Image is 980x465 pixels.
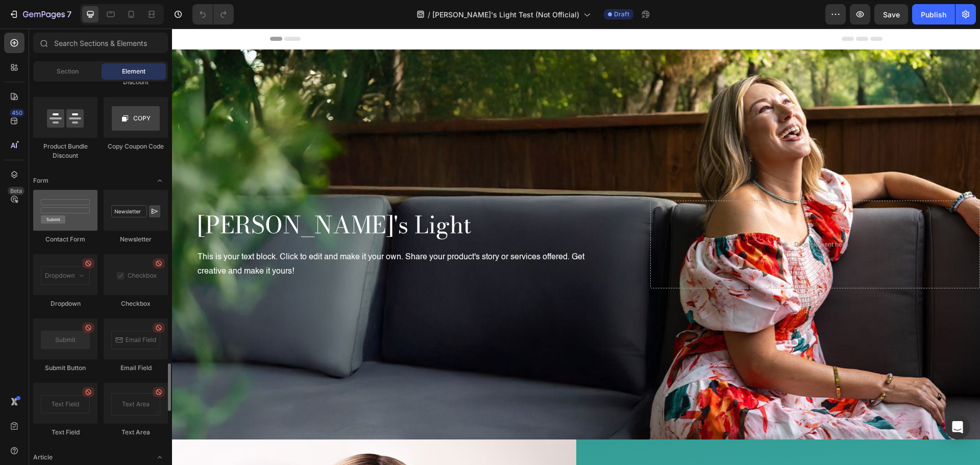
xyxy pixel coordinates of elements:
[152,173,168,189] span: Toggle open
[428,9,430,20] span: /
[104,428,168,437] div: Text Area
[104,363,168,373] div: Email Field
[945,415,970,439] div: Open Intercom Messenger
[67,8,71,20] p: 7
[33,363,97,373] div: Submit Button
[33,235,97,244] div: Contact Form
[122,67,145,76] span: Element
[172,29,980,465] iframe: Design area
[432,9,579,20] span: [PERSON_NAME]'s Light Test (Not Official)
[33,428,97,437] div: Text Field
[921,9,946,20] div: Publish
[104,142,168,151] div: Copy Coupon Code
[8,187,24,195] div: Beta
[33,176,48,185] span: Form
[192,4,234,25] div: Undo/Redo
[10,109,24,117] div: 450
[622,212,676,220] div: Drop element here
[874,4,908,25] button: Save
[33,453,53,462] span: Article
[57,67,79,76] span: Section
[883,10,900,19] span: Save
[614,10,629,19] span: Draft
[104,235,168,244] div: Newsletter
[104,299,168,308] div: Checkbox
[33,299,97,308] div: Dropdown
[912,4,955,25] button: Publish
[33,142,97,160] div: Product Bundle Discount
[33,33,168,53] input: Search Sections & Elements
[4,4,76,25] button: 7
